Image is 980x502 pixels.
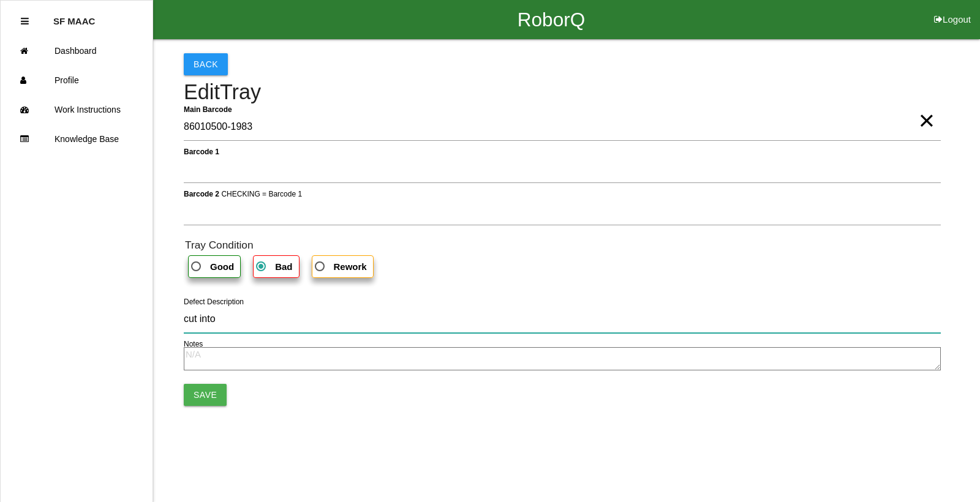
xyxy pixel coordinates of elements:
label: Notes [184,339,203,350]
a: Profile [1,66,153,95]
button: Back [184,53,228,75]
span: CHECKING = Barcode 1 [221,190,302,198]
input: Required [184,113,941,141]
div: Close [21,7,29,36]
a: Work Instructions [1,95,153,124]
input: N/A [184,305,941,333]
span: Clear Input [919,96,935,121]
h6: Tray Condition [185,239,941,251]
button: Save [184,384,227,406]
b: Barcode 1 [184,148,219,156]
h4: Edit Tray [184,81,941,104]
a: Dashboard [1,36,153,66]
p: SF MAAC [53,7,95,26]
b: Good [210,261,234,272]
a: Knowledge Base [1,124,153,154]
label: Defect Description [184,296,244,307]
b: Barcode 2 [184,190,219,198]
b: Rework [334,261,367,272]
b: Bad [275,261,292,272]
b: Main Barcode [184,105,232,114]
